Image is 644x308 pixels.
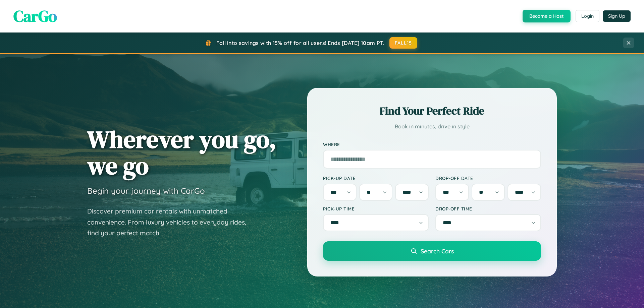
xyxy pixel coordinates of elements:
p: Book in minutes, drive in style [323,122,541,131]
button: Become a Host [523,10,571,22]
label: Pick-up Date [323,175,429,181]
button: Search Cars [323,241,541,261]
h2: Find Your Perfect Ride [323,104,541,118]
label: Pick-up Time [323,206,429,211]
h1: Wherever you go, we go [87,126,276,179]
h3: Begin your journey with CarGo [87,186,205,196]
label: Drop-off Time [435,206,541,211]
label: Where [323,141,541,147]
span: Search Cars [421,247,454,255]
button: Sign Up [603,10,631,22]
p: Discover premium car rentals with unmatched convenience. From luxury vehicles to everyday rides, ... [87,206,255,239]
button: Login [576,10,599,22]
button: FALL15 [389,37,418,49]
label: Drop-off Date [435,175,541,181]
span: Fall into savings with 15% off for all users! Ends [DATE] 10am PT. [216,40,384,46]
span: CarGo [13,5,57,27]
